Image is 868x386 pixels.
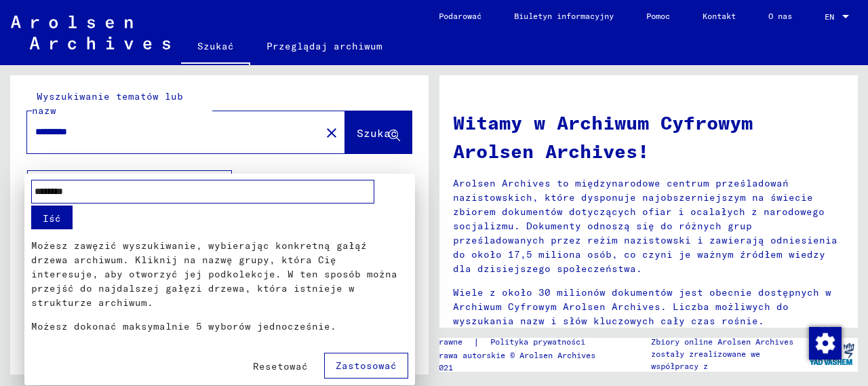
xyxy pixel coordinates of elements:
button: Iść [31,206,73,229]
p: Możesz zawęzić wyszukiwanie, wybierając konkretną gałąź drzewa archiwum. Kliknij na nazwę grupy, ... [31,239,408,310]
button: Zastosować [324,353,408,379]
span: Zastosować [336,360,397,372]
p: Możesz dokonać maksymalnie 5 wyborów jednocześnie. [31,320,408,334]
button: Resetować [242,354,319,379]
img: Zmienianie zgody [809,327,842,360]
span: Resetować [253,360,308,372]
